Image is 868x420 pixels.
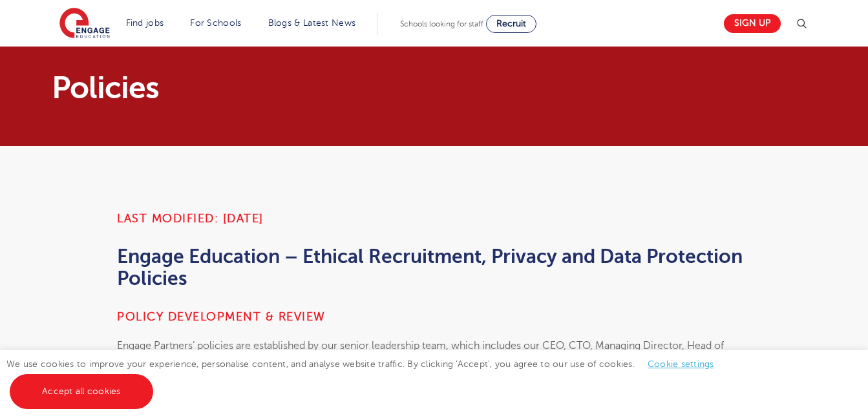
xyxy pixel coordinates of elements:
a: Find jobs [126,18,164,28]
h1: Policies [52,72,555,103]
a: Cookie settings [648,359,714,369]
p: Engage Partners’ policies are established by our senior leadership team, which includes our CEO, ... [117,337,751,405]
strong: Policy development & review [117,310,326,323]
h2: Engage Education – Ethical Recruitment, Privacy and Data Protection Policies [117,246,751,289]
img: Engage Education [59,8,110,40]
span: Recruit [496,19,526,28]
a: Sign up [724,14,781,33]
span: We use cookies to improve your experience, personalise content, and analyse website traffic. By c... [6,359,727,396]
a: Accept all cookies [10,374,153,409]
a: Recruit [486,15,536,33]
a: Blogs & Latest News [268,18,356,28]
strong: Last Modified: [DATE] [117,212,264,225]
a: For Schools [190,18,241,28]
span: Schools looking for staff [400,19,483,28]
